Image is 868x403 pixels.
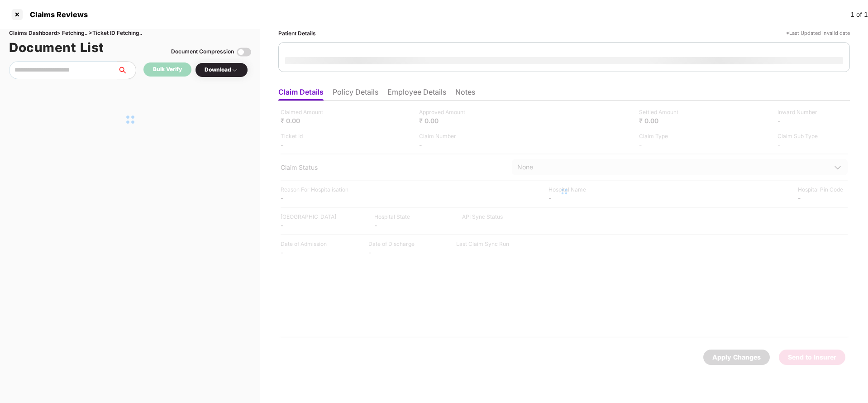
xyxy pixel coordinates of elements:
div: Document Compression [171,48,234,56]
li: Notes [455,87,475,101]
div: Download [205,66,238,74]
div: Bulk Verify [153,65,182,74]
h1: Document List [9,38,104,58]
img: svg+xml;base64,PHN2ZyBpZD0iVG9nZ2xlLTMyeDMyIiB4bWxucz0iaHR0cDovL3d3dy53My5vcmcvMjAwMC9zdmciIHdpZH... [237,45,251,59]
li: Claim Details [278,87,324,101]
div: Claims Reviews [24,10,88,19]
li: Policy Details [333,87,378,101]
span: search [117,67,136,74]
img: svg+xml;base64,PHN2ZyBpZD0iRHJvcGRvd24tMzJ4MzIiIHhtbG5zPSJodHRwOi8vd3d3LnczLm9yZy8yMDAwL3N2ZyIgd2... [231,67,238,74]
button: search [117,61,136,79]
div: 1 of 1 [850,10,868,19]
div: *Last Updated Invalid date [786,29,850,38]
div: Patient Details [278,29,316,38]
li: Employee Details [387,87,446,101]
div: Claims Dashboard > Fetching.. > Ticket ID Fetching.. [9,29,251,38]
